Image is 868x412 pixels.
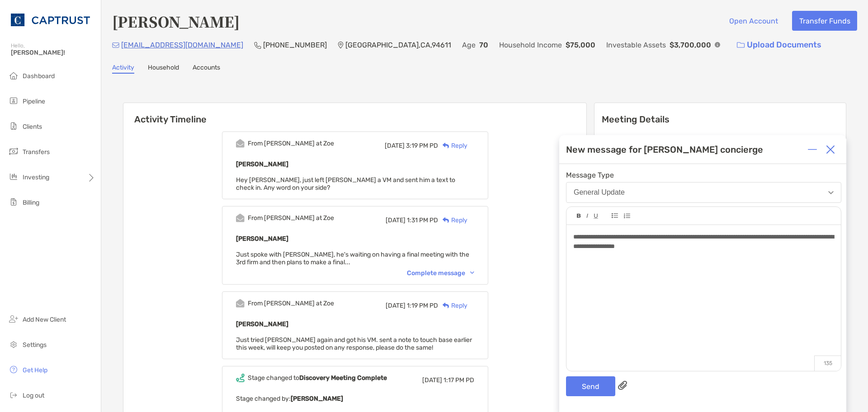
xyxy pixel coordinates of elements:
p: [PHONE_NUMBER] [263,39,327,51]
b: [PERSON_NAME] [236,235,288,243]
img: Reply icon [443,303,449,309]
img: paperclip attachments [618,381,627,390]
span: Settings [23,341,47,349]
div: New message for [PERSON_NAME] concierge [566,144,763,155]
span: Just spoke with [PERSON_NAME], he's waiting on having a final meeting with the 3rd firm and then ... [236,251,469,266]
p: Age [462,39,476,51]
div: General Update [574,188,625,197]
img: dashboard icon [8,70,19,81]
img: Event icon [236,139,245,148]
button: Transfer Funds [792,11,857,31]
img: get-help icon [8,364,19,375]
span: 3:19 PM PD [406,142,438,150]
button: General Update [566,182,841,203]
img: CAPTRUST Logo [11,4,90,36]
span: Pipeline [23,98,45,105]
img: Event icon [236,374,245,382]
img: Editor control icon [577,214,581,218]
img: Editor control icon [594,214,598,219]
span: [DATE] [422,376,442,384]
span: Billing [23,199,39,206]
span: 1:17 PM PD [443,376,474,384]
img: Event icon [236,214,245,222]
span: Add New Client [23,316,66,323]
span: Just tried [PERSON_NAME] again and got his VM. sent a note to touch base earlier this week, will ... [236,336,472,351]
p: Household Income [499,39,562,51]
span: [DATE] [386,302,406,309]
b: [PERSON_NAME] [236,160,288,168]
img: add_new_client icon [8,314,19,324]
img: clients icon [8,121,19,131]
b: [PERSON_NAME] [291,395,343,403]
button: Open Account [722,11,785,31]
b: Discovery Meeting Complete [299,374,387,382]
img: button icon [737,42,745,48]
span: Get Help [23,366,47,374]
p: [GEOGRAPHIC_DATA] , CA , 94611 [345,39,451,51]
span: [DATE] [386,216,406,224]
div: From [PERSON_NAME] at Zoe [248,214,334,222]
img: Close [826,145,835,154]
div: Reply [438,141,467,150]
img: Email Icon [112,42,119,48]
div: Reply [438,215,467,225]
p: 135 [814,356,841,371]
img: settings icon [8,339,19,350]
img: Expand or collapse [808,145,817,154]
div: Stage changed to [248,374,387,382]
p: Stage changed by: [236,393,474,404]
img: Info Icon [715,42,720,47]
img: Location Icon [338,42,344,49]
span: Hey [PERSON_NAME], just left [PERSON_NAME] a VM and sent him a text to check in. Any word on your... [236,176,455,192]
a: Upload Documents [731,35,827,55]
div: Reply [438,301,467,310]
span: Clients [23,123,42,131]
h6: Activity Timeline [123,103,586,125]
img: pipeline icon [8,95,19,106]
a: Accounts [193,64,220,74]
button: Send [566,376,615,396]
span: Investing [23,173,49,181]
span: 1:19 PM PD [407,302,438,309]
a: Activity [112,64,134,74]
a: Household [148,64,179,74]
p: $3,700,000 [670,39,711,51]
img: investing icon [8,171,19,182]
img: Chevron icon [470,272,474,274]
img: Phone Icon [254,42,261,49]
img: Event icon [236,299,245,308]
div: From [PERSON_NAME] at Zoe [248,140,334,147]
p: 70 [479,39,488,51]
img: Reply icon [443,143,449,149]
img: Editor control icon [623,213,630,219]
h4: [PERSON_NAME] [112,11,240,32]
p: Investable Assets [606,39,666,51]
div: Complete message [407,269,474,277]
span: [PERSON_NAME]! [11,49,95,56]
b: [PERSON_NAME] [236,320,288,328]
img: transfers icon [8,146,19,157]
p: [EMAIL_ADDRESS][DOMAIN_NAME] [121,39,243,51]
span: Dashboard [23,72,55,80]
img: Reply icon [443,217,449,223]
img: billing icon [8,197,19,207]
img: Editor control icon [612,213,618,218]
span: Log out [23,392,44,399]
div: From [PERSON_NAME] at Zoe [248,300,334,307]
span: [DATE] [385,142,405,150]
img: Open dropdown arrow [828,191,834,194]
img: Editor control icon [586,214,588,218]
span: Message Type [566,171,841,179]
span: Transfers [23,148,50,156]
p: Meeting Details [602,114,839,125]
p: $75,000 [566,39,595,51]
img: logout icon [8,389,19,400]
span: 1:31 PM PD [407,216,438,224]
